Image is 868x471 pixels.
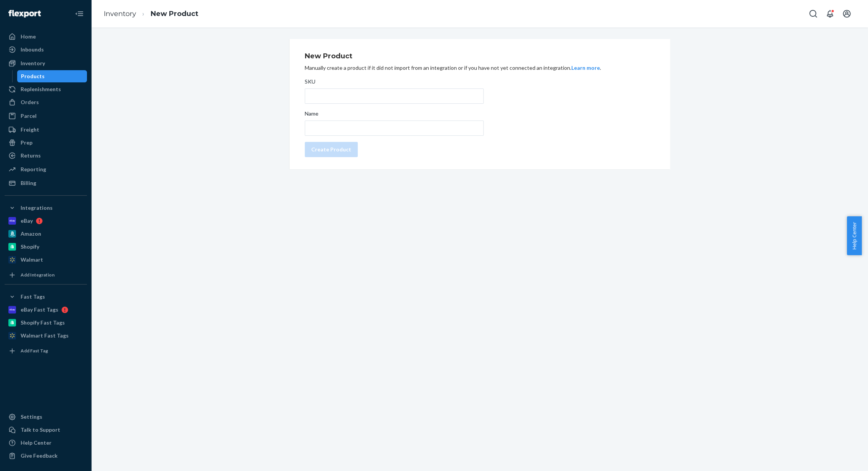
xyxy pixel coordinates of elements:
[21,59,45,67] div: Inventory
[839,6,854,21] button: Open account menu
[21,152,41,159] div: Returns
[5,291,87,303] button: Fast Tags
[8,10,41,18] img: Flexport logo
[21,306,58,313] div: eBay Fast Tags
[5,163,87,175] a: Reporting
[5,31,87,43] a: Home
[21,293,45,301] div: Fast Tags
[21,166,46,173] div: Reporting
[305,64,655,72] div: Manually create a product if it did not import from an integration or if you have not yet connect...
[21,230,41,238] div: Amazon
[21,126,39,133] div: Freight
[21,243,39,251] div: Shopify
[5,424,87,436] a: Talk to Support
[21,139,32,146] div: Prep
[21,426,60,434] div: Talk to Support
[5,124,87,136] a: Freight
[21,46,44,53] div: Inbounds
[21,204,53,212] div: Integrations
[5,330,87,342] a: Walmart Fast Tags
[21,413,42,421] div: Settings
[305,121,484,136] input: Name
[305,88,484,104] input: SKU
[5,317,87,329] a: Shopify Fast Tags
[21,33,36,40] div: Home
[5,149,87,162] a: Returns
[104,10,136,18] a: Inventory
[21,98,39,106] div: Orders
[21,85,61,93] div: Replenishments
[311,146,351,153] div: Create Product
[5,254,87,266] a: Walmart
[21,439,51,447] div: Help Center
[571,64,600,72] button: Learn more
[5,137,87,149] a: Prep
[21,347,48,354] div: Add Fast Tag
[21,319,65,326] div: Shopify Fast Tags
[21,332,69,339] div: Walmart Fast Tags
[21,452,58,460] div: Give Feedback
[5,215,87,227] a: eBay
[5,304,87,316] a: eBay Fast Tags
[805,6,821,21] button: Open Search Box
[847,216,862,255] button: Help Center
[5,345,87,357] a: Add Fast Tag
[151,10,198,18] a: New Product
[5,411,87,423] a: Settings
[5,83,87,95] a: Replenishments
[5,269,87,281] a: Add Integration
[5,110,87,122] a: Parcel
[305,51,655,61] h2: New Product
[17,70,87,82] a: Products
[21,256,43,264] div: Walmart
[5,228,87,240] a: Amazon
[5,177,87,189] a: Billing
[305,78,315,88] span: SKU
[5,437,87,449] a: Help Center
[305,110,318,121] span: Name
[72,6,87,21] button: Close Navigation
[822,6,837,21] button: Open notifications
[5,241,87,253] a: Shopify
[21,179,36,187] div: Billing
[5,450,87,462] button: Give Feedback
[98,3,204,25] ol: breadcrumbs
[21,272,55,278] div: Add Integration
[21,112,37,120] div: Parcel
[5,57,87,69] a: Inventory
[21,72,45,80] div: Products
[5,43,87,56] a: Inbounds
[5,96,87,108] a: Orders
[305,142,358,157] button: Create Product
[21,217,33,225] div: eBay
[5,202,87,214] button: Integrations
